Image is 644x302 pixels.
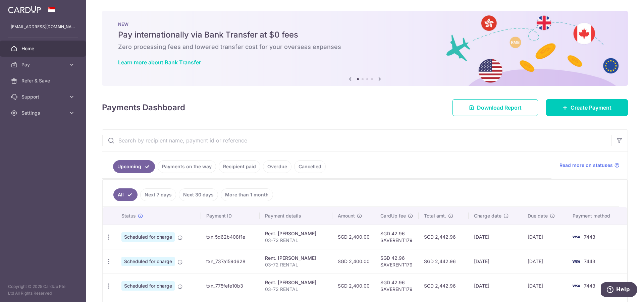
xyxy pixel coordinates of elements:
a: Overdue [263,160,291,173]
a: Payments on the way [158,160,216,173]
span: CardUp fee [380,213,406,219]
td: [DATE] [522,225,567,249]
span: Scheduled for charge [121,232,175,242]
th: Payment details [260,207,332,225]
img: Bank Card [569,282,583,290]
span: Amount [338,213,355,219]
p: 03-72 RENTAL [265,286,327,293]
h6: Zero processing fees and lowered transfer cost for your overseas expenses [118,43,612,51]
td: SGD 2,442.96 [419,274,469,298]
img: Bank transfer banner [102,11,628,86]
td: [DATE] [469,225,522,249]
a: Download Report [452,99,538,116]
span: Charge date [474,213,501,219]
span: Read more on statuses [559,162,613,169]
span: Create Payment [571,104,611,112]
a: Recipient paid [219,160,260,173]
td: txn_5d62b408f1e [201,225,260,249]
span: 7443 [584,234,595,240]
span: 7443 [584,258,595,264]
a: All [113,188,138,201]
td: [DATE] [522,249,567,274]
img: Bank Card [569,233,583,241]
span: Refer & Save [21,77,66,84]
span: Support [21,94,66,100]
td: [DATE] [522,274,567,298]
h4: Payments Dashboard [102,102,185,114]
input: Search by recipient name, payment id or reference [102,130,611,151]
img: Bank Card [569,257,583,265]
span: Download Report [477,104,522,112]
span: 7443 [584,283,595,289]
p: NEW [118,21,612,27]
th: Payment ID [201,207,260,225]
div: Rent. [PERSON_NAME] [265,279,327,286]
h5: Pay internationally via Bank Transfer at $0 fees [118,29,612,40]
span: Pay [21,61,66,68]
span: Scheduled for charge [121,257,175,266]
td: txn_737a159d628 [201,249,260,274]
p: 03-72 RENTAL [265,237,327,244]
td: SGD 2,400.00 [332,249,375,274]
td: SGD 2,400.00 [332,225,375,249]
a: Learn more about Bank Transfer [118,59,201,66]
td: SGD 2,400.00 [332,274,375,298]
span: Status [121,213,136,219]
span: Due date [528,213,548,219]
a: Upcoming [113,160,155,173]
td: SGD 42.96 SAVERENT179 [375,274,419,298]
th: Payment method [567,207,627,225]
td: SGD 2,442.96 [419,225,469,249]
p: [EMAIL_ADDRESS][DOMAIN_NAME] [11,23,75,30]
td: SGD 42.96 SAVERENT179 [375,249,419,274]
a: Next 7 days [140,188,176,201]
div: Rent. [PERSON_NAME] [265,255,327,261]
span: Total amt. [424,213,446,219]
img: CardUp [8,5,41,13]
iframe: Opens a widget where you can find more information [601,282,637,299]
span: Scheduled for charge [121,281,175,291]
p: 03-72 RENTAL [265,261,327,268]
span: Home [21,45,66,52]
td: [DATE] [469,274,522,298]
td: txn_775fefe10b3 [201,274,260,298]
a: Cancelled [294,160,326,173]
a: Next 30 days [179,188,218,201]
td: SGD 2,442.96 [419,249,469,274]
a: Read more on statuses [559,162,620,169]
div: Rent. [PERSON_NAME] [265,230,327,237]
a: Create Payment [546,99,628,116]
span: Settings [21,110,66,116]
a: More than 1 month [221,188,273,201]
td: [DATE] [469,249,522,274]
td: SGD 42.96 SAVERENT179 [375,225,419,249]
